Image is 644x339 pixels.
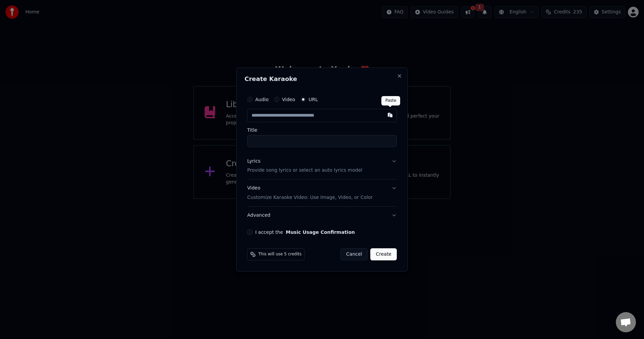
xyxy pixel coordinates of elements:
[370,248,397,260] button: Create
[282,97,295,102] label: Video
[258,252,302,257] span: This will use 5 credits
[247,207,397,224] button: Advanced
[247,158,260,165] div: Lyrics
[309,97,318,102] label: URL
[247,180,397,207] button: VideoCustomize Karaoke Video: Use Image, Video, or Color
[340,248,368,260] button: Cancel
[247,128,397,132] label: Title
[286,230,355,235] button: I accept the
[247,185,373,201] div: Video
[247,194,373,201] p: Customize Karaoke Video: Use Image, Video, or Color
[381,96,400,105] div: Paste
[245,76,399,82] h2: Create Karaoke
[247,153,397,179] button: LyricsProvide song lyrics or select an auto lyrics model
[247,167,362,174] p: Provide song lyrics or select an auto lyrics model
[255,97,269,102] label: Audio
[255,230,355,235] label: I accept the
